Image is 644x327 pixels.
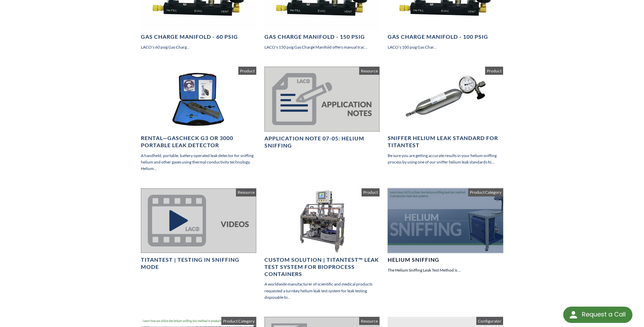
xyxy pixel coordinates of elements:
[563,307,632,323] div: Request a Call
[238,67,256,75] span: Product
[141,256,256,271] h4: TITANTEST | Testing in Sniffing Mode
[264,135,380,149] h4: Application Note 07-05: Helium Sniffing
[476,317,503,325] span: Configurator
[141,44,256,50] p: LACO's 60 psig Gas Charg...
[568,309,579,320] img: round button
[359,67,380,75] span: Resource
[264,44,380,50] p: LACO's 150 psig Gas Charge Manifold offers manual trac...
[388,67,503,165] a: Sniffer Helium Leak Standard for TITANTEST Be sure you are getting accurate results in your heliu...
[388,152,503,165] p: Be sure you are getting accurate results in your helium sniffing process by using one of our snif...
[388,44,503,50] p: LACO's 100 psig Gas Char...
[388,188,503,273] a: Helium Sniffing The Helium Sniffing Leak Test Method is ... product Category
[221,317,256,325] span: product Category
[141,67,256,172] a: Rental—GasCheck G3 or 3000 Portable Leak Detector A handheld, portable, battery operated leak det...
[388,33,503,40] h4: Gas Charge Manifold - 100 PSIG
[388,267,503,273] p: The Helium Sniffing Leak Test Method is ...
[359,317,380,325] span: Resource
[264,33,380,40] h4: Gas Charge Manifold - 150 PSIG
[582,307,626,322] div: Request a Call
[264,256,380,277] h4: Custom Solution | TITANTEST™ Leak Test System for Bioprocess Containers
[388,135,503,149] h4: Sniffer Helium Leak Standard for TITANTEST
[264,188,380,300] a: Custom Solution | TITANTEST™ Leak Test System for Bioprocess Containers A worldwide manufacturer ...
[141,188,256,271] a: TITANTEST | Testing in Sniffing Mode Resource
[141,33,256,40] h4: Gas Charge Manifold - 60 PSIG
[141,135,256,149] h4: Rental—GasCheck G3 or 3000 Portable Leak Detector
[388,256,503,263] h4: Helium Sniffing
[141,152,256,172] p: A handheld, portable, battery operated leak detector for sniffing helium and other gases using th...
[236,188,256,196] span: Resource
[485,67,503,75] span: Product
[264,281,380,300] p: A worldwide manufacturer of scientific and medical products requested a turnkey helium leak test ...
[264,67,380,149] a: Application Note 07-05: Helium Sniffing Resource
[468,188,503,196] span: product Category
[362,188,380,196] span: Product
